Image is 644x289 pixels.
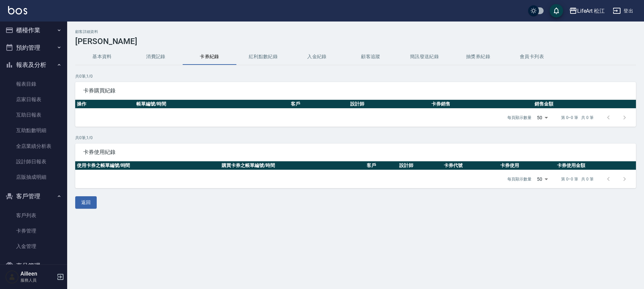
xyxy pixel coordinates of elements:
button: LifeArt 松江 [566,4,608,18]
p: 共 0 筆, 1 / 0 [75,135,636,141]
h3: [PERSON_NAME] [75,37,636,46]
div: LifeArt 松江 [577,7,605,15]
h2: 顧客詳細資料 [75,30,636,34]
button: 消費記錄 [129,49,183,65]
p: 共 0 筆, 1 / 0 [75,73,636,79]
a: 全店業績分析表 [3,138,64,154]
a: 卡券管理 [3,223,64,239]
th: 卡券銷售 [430,100,533,109]
a: 報表目錄 [3,76,64,92]
th: 設計師 [349,100,430,109]
th: 客戶 [289,100,349,109]
a: 互助點數明細 [3,123,64,138]
div: 50 [534,170,550,188]
button: 基本資料 [75,49,129,65]
button: 預約管理 [3,39,64,56]
p: 每頁顯示數量 [507,115,532,121]
button: 登出 [610,5,636,17]
p: 服務人員 [20,277,55,283]
button: 櫃檯作業 [3,22,64,39]
span: 卡券使用紀錄 [83,149,628,156]
th: 帳單編號/時間 [135,100,289,109]
button: 紅利點數紀錄 [236,49,290,65]
img: Logo [8,6,27,14]
span: 卡券購買紀錄 [83,87,628,94]
th: 卡券使用金額 [555,161,636,170]
button: 顧客追蹤 [344,49,398,65]
th: 操作 [75,100,135,109]
th: 設計師 [398,161,442,170]
h5: Ailleen [20,271,55,277]
a: 設計師日報表 [3,154,64,169]
a: 入金管理 [3,239,64,254]
a: 互助日報表 [3,107,64,123]
button: 返回 [75,196,97,209]
button: 入金紀錄 [290,49,344,65]
button: 報表及分析 [3,56,64,74]
div: 50 [534,109,550,127]
button: 卡券紀錄 [183,49,236,65]
button: 商品管理 [3,257,64,275]
a: 客戶列表 [3,208,64,223]
p: 第 0–0 筆 共 0 筆 [561,176,594,182]
button: save [550,4,563,17]
button: 簡訊發送紀錄 [398,49,451,65]
th: 卡券代號 [442,161,499,170]
p: 每頁顯示數量 [507,176,532,182]
button: 抽獎券紀錄 [451,49,505,65]
button: 會員卡列表 [505,49,559,65]
th: 購買卡券之帳單編號/時間 [220,161,365,170]
th: 使用卡券之帳單編號/時間 [75,161,220,170]
p: 第 0–0 筆 共 0 筆 [561,115,594,121]
a: 店販抽成明細 [3,169,64,185]
button: 客戶管理 [3,188,64,205]
th: 銷售金額 [533,100,636,109]
th: 卡券使用 [499,161,555,170]
th: 客戶 [365,161,398,170]
a: 店家日報表 [3,92,64,107]
img: Person [5,270,19,284]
